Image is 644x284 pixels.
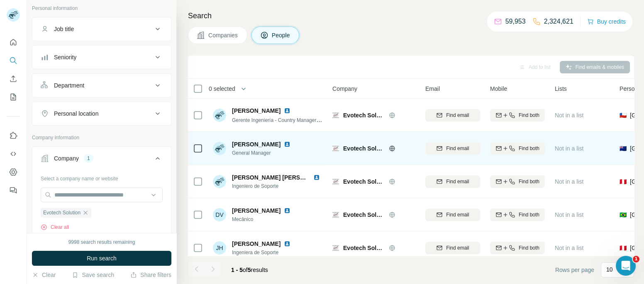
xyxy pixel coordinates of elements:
[555,211,583,218] span: Not in a list
[555,112,583,119] span: Not in a list
[446,178,469,185] span: Find email
[232,216,294,223] span: Mecânico
[232,140,281,148] span: [PERSON_NAME]
[519,145,539,152] span: Find both
[633,256,639,262] span: 1
[32,271,56,279] button: Clear
[54,81,84,90] div: Department
[555,266,594,274] span: Rows per page
[32,148,171,172] button: Company1
[519,211,539,218] span: Find both
[555,245,583,251] span: Not in a list
[284,141,290,148] img: LinkedIn logo
[232,182,323,190] span: Ingeniero de Soporte
[208,31,239,39] span: Companies
[213,208,226,221] div: DV
[7,128,20,143] button: Use Surfe on LinkedIn
[7,90,20,104] button: My lists
[232,107,281,115] span: [PERSON_NAME]
[616,256,636,276] iframe: Intercom live chat
[313,174,320,181] img: LinkedIn logo
[87,254,117,262] span: Run search
[332,178,339,185] img: Logo of Evotech Solution
[544,17,573,27] p: 2,324,621
[490,85,507,93] span: Mobile
[332,211,339,218] img: Logo of Evotech Solution
[490,209,545,221] button: Find both
[425,209,480,221] button: Find email
[43,209,80,216] span: Evotech Solution
[32,104,171,124] button: Personal location
[130,271,171,279] button: Share filters
[343,244,385,252] span: Evotech Solution
[343,177,385,186] span: Evotech Solution
[231,267,243,273] span: 1 - 5
[505,17,526,27] p: 59,953
[41,223,69,231] button: Clear all
[343,144,385,153] span: Evotech Solution
[32,251,171,266] button: Run search
[209,85,235,93] span: 0 selected
[332,245,339,251] img: Logo of Evotech Solution
[446,244,469,252] span: Find email
[332,85,357,93] span: Company
[490,242,545,254] button: Find both
[72,271,114,279] button: Save search
[555,178,583,185] span: Not in a list
[284,240,290,247] img: LinkedIn logo
[32,19,171,39] button: Job title
[606,265,613,274] p: 10
[68,238,135,246] div: 9998 search results remaining
[54,25,74,33] div: Job title
[519,244,539,252] span: Find both
[232,206,281,215] span: [PERSON_NAME]
[213,241,226,255] div: JH
[620,244,627,252] span: 🇵🇪
[41,172,163,182] div: Select a company name or website
[232,240,281,248] span: [PERSON_NAME]
[7,146,20,161] button: Use Surfe API
[587,16,626,27] button: Buy credits
[284,107,290,114] img: LinkedIn logo
[7,71,20,86] button: Enrich CSV
[243,267,248,273] span: of
[7,183,20,198] button: Feedback
[555,85,567,93] span: Lists
[32,75,171,95] button: Department
[332,112,339,119] img: Logo of Evotech Solution
[7,53,20,68] button: Search
[32,134,171,141] p: Company information
[248,267,251,273] span: 5
[188,10,634,22] h4: Search
[213,109,226,122] img: Avatar
[425,109,480,121] button: Find email
[232,117,408,123] span: Gerente Ingeniería - Country Manager Evotech Solution [GEOGRAPHIC_DATA]
[620,144,627,153] span: 🇳🇿
[213,142,226,155] img: Avatar
[620,211,627,219] span: 🇧🇷
[32,5,171,12] p: Personal information
[7,165,20,180] button: Dashboard
[54,109,98,118] div: Personal location
[213,175,226,188] img: Avatar
[343,211,385,219] span: Evotech Solution
[446,211,469,218] span: Find email
[490,109,545,121] button: Find both
[519,112,539,119] span: Find both
[490,175,545,188] button: Find both
[32,47,171,67] button: Seniority
[84,155,93,162] div: 1
[343,111,385,119] span: Evotech Solution
[332,145,339,152] img: Logo of Evotech Solution
[446,112,469,119] span: Find email
[555,145,583,152] span: Not in a list
[446,145,469,152] span: Find email
[519,178,539,185] span: Find both
[232,174,331,181] span: [PERSON_NAME] [PERSON_NAME]
[425,175,480,188] button: Find email
[272,31,291,39] span: People
[425,85,440,93] span: Email
[490,142,545,155] button: Find both
[284,207,290,214] img: LinkedIn logo
[620,111,627,119] span: 🇨🇱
